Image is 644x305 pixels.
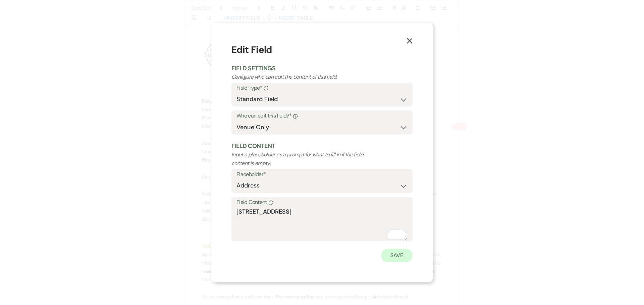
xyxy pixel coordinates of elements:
h2: Field Content [231,142,413,150]
p: Input a placeholder as a prompt for what to fill in if the field content is empty. [231,150,376,167]
label: Who can edit this field?* [236,111,408,121]
label: Field Content [236,198,408,207]
textarea: To enrich screen reader interactions, please activate Accessibility in Grammarly extension settings [236,207,408,241]
p: Configure who can edit the content of this field. [231,73,376,81]
label: Field Type* [236,83,408,93]
h2: Field Settings [231,64,413,73]
label: Placeholder* [236,170,408,179]
button: Save [381,249,413,262]
h1: Edit Field [231,43,413,57]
